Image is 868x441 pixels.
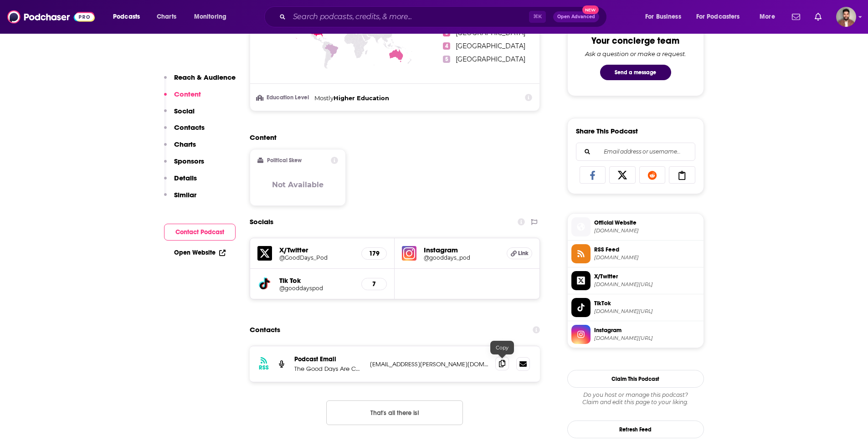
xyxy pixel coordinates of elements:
button: Contacts [164,123,205,140]
span: instagram.com/gooddays_pod [594,335,700,342]
p: Content [174,90,201,98]
a: @gooddayspod [279,285,354,292]
button: open menu [753,10,786,24]
span: For Business [645,10,681,23]
a: X/Twitter[DOMAIN_NAME][URL] [571,271,700,290]
a: Official Website[DOMAIN_NAME] [571,217,700,236]
h5: 179 [369,250,379,257]
button: Nothing here. [326,400,463,425]
button: Refresh Feed [567,420,704,438]
a: Copy Link [669,166,695,184]
a: @GoodDays_Pod [279,254,354,261]
button: Reach & Audience [164,73,236,90]
span: Logged in as calmonaghan [836,7,856,27]
h5: Instagram [424,246,499,254]
a: RSS Feed[DOMAIN_NAME] [571,244,700,263]
span: Open Advanced [557,15,595,19]
button: Sponsors [164,157,204,174]
div: Your concierge team [591,35,679,46]
span: New [582,5,599,14]
span: RSS Feed [594,246,700,254]
a: Link [507,247,532,259]
span: More [760,10,775,23]
span: 5 [443,56,450,63]
button: Details [164,174,197,190]
div: Claim and edit this page to your liking. [567,391,704,406]
h3: Not Available [272,180,324,189]
span: twitter.com/GoodDays_Pod [594,281,700,288]
button: Open AdvancedNew [553,11,599,22]
p: [EMAIL_ADDRESS][PERSON_NAME][DOMAIN_NAME] [370,360,488,368]
div: Search podcasts, credits, & more... [273,6,616,27]
button: open menu [690,10,753,24]
a: Show notifications dropdown [788,9,804,25]
button: Content [164,90,201,107]
button: open menu [188,10,238,24]
p: Charts [174,140,196,149]
a: Open Website [174,249,226,256]
span: For Podcasters [696,10,740,23]
span: Instagram [594,326,700,334]
h2: Political Skew [267,157,302,164]
p: Podcast Email [294,355,363,363]
h5: 7 [369,280,379,288]
h2: Contacts [250,321,280,338]
button: open menu [639,10,693,24]
p: Sponsors [174,157,204,165]
div: Search followers [576,143,695,161]
div: Ask a question or make a request. [585,50,686,57]
a: Charts [151,10,182,24]
span: ⌘ K [529,11,546,23]
span: Charts [157,10,176,23]
a: Instagram[DOMAIN_NAME][URL] [571,325,700,344]
p: Similar [174,190,196,199]
span: [GEOGRAPHIC_DATA] [456,42,525,50]
span: Podcasts [113,10,140,23]
div: Copy [490,341,514,354]
button: Show profile menu [836,7,856,27]
img: iconImage [402,246,416,261]
p: Contacts [174,123,205,132]
h5: Tik Tok [279,276,354,285]
h2: Socials [250,213,273,231]
a: Share on Facebook [580,166,606,184]
span: Do you host or manage this podcast? [567,391,704,399]
span: Official Website [594,219,700,227]
span: Higher Education [334,94,389,102]
input: Search podcasts, credits, & more... [289,10,529,24]
img: Podchaser - Follow, Share and Rate Podcasts [7,8,95,26]
h3: RSS [259,364,269,371]
img: User Profile [836,7,856,27]
a: TikTok[DOMAIN_NAME][URL] [571,298,700,317]
span: linktr.ee [594,227,700,234]
p: Social [174,107,195,115]
a: @gooddays_pod [424,254,499,261]
span: Link [518,250,529,257]
button: Social [164,107,195,123]
button: Contact Podcast [164,224,236,241]
h5: X/Twitter [279,246,354,254]
h2: Content [250,133,533,142]
p: The Good Days Are Coming Inc [294,365,363,373]
button: Charts [164,140,196,157]
input: Email address or username... [584,143,688,160]
span: [GEOGRAPHIC_DATA] [456,55,525,63]
a: Share on X/Twitter [609,166,636,184]
span: TikTok [594,299,700,308]
span: tiktok.com/@gooddayspod [594,308,700,315]
a: Show notifications dropdown [811,9,825,25]
a: Share on Reddit [639,166,666,184]
span: 4 [443,42,450,50]
button: open menu [107,10,152,24]
button: Claim This Podcast [567,370,704,388]
p: Reach & Audience [174,73,236,82]
h3: Education Level [257,95,311,101]
p: Details [174,174,197,182]
button: Send a message [600,65,671,80]
span: X/Twitter [594,272,700,281]
span: Monitoring [194,10,226,23]
button: Similar [164,190,196,207]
